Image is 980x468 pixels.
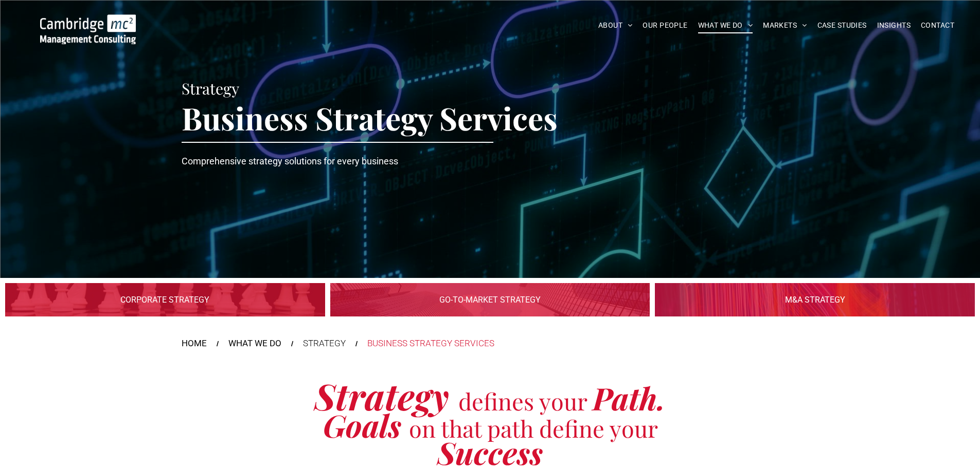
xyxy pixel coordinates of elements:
[872,17,916,33] a: INSIGHTS
[40,14,136,44] img: Go to Homepage
[182,337,207,350] a: HOME
[409,413,657,443] span: on that path define your
[458,385,587,416] span: defines your
[593,17,638,33] a: ABOUT
[758,17,812,33] a: MARKETS
[812,17,872,33] a: CASE STUDIES
[693,17,758,33] a: WHAT WE DO
[314,371,449,420] span: Strategy
[182,337,799,350] nav: Breadcrumbs
[323,377,666,445] span: Path. Goals
[228,337,281,350] a: WHAT WE DO
[916,17,959,33] a: CONTACT
[182,97,558,138] span: Business Strategy Services
[182,78,239,99] span: Strategy
[367,337,494,350] div: BUSINESS STRATEGY SERVICES
[637,17,692,33] a: OUR PEOPLE
[303,337,346,350] div: STRATEGY
[182,156,398,166] span: Comprehensive strategy solutions for every business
